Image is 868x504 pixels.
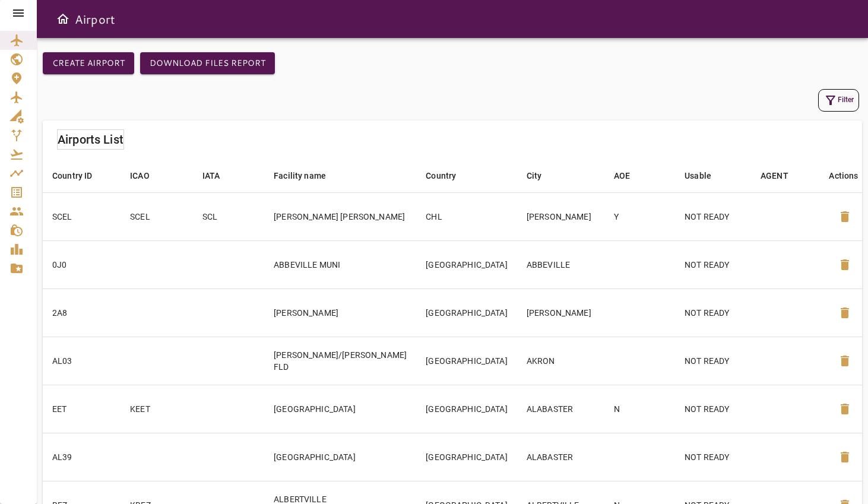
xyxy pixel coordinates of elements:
td: AKRON [517,337,604,385]
button: Filter [818,89,859,112]
td: [GEOGRAPHIC_DATA] [264,433,416,481]
span: delete [838,210,852,224]
button: Delete Airport [831,299,859,327]
span: IATA [202,169,236,183]
p: NOT READY [685,211,742,223]
td: [GEOGRAPHIC_DATA] [416,385,517,433]
td: [GEOGRAPHIC_DATA] [264,385,416,433]
td: ABBEVILLE MUNI [264,240,416,289]
p: NOT READY [685,307,742,319]
td: 2A8 [43,289,121,337]
td: EET [43,385,121,433]
button: Delete Airport [831,202,859,231]
td: [PERSON_NAME] [517,289,604,337]
td: SCEL [43,192,121,240]
td: CHL [416,192,517,240]
div: ICAO [130,169,150,183]
span: AGENT [761,169,804,183]
td: [GEOGRAPHIC_DATA] [416,240,517,289]
div: IATA [202,169,220,183]
td: AL03 [43,337,121,385]
button: Open drawer [51,7,75,31]
span: delete [838,450,852,464]
button: Delete Airport [831,251,859,279]
span: Country ID [52,169,108,183]
div: Country ID [52,169,93,183]
button: Create airport [43,52,134,74]
p: NOT READY [685,451,742,463]
span: Facility name [274,169,341,183]
td: [PERSON_NAME] [517,192,604,240]
button: Delete Airport [831,347,859,375]
p: NOT READY [685,403,742,415]
td: ALABASTER [517,433,604,481]
div: AOE [614,169,630,183]
td: KEET [121,385,193,433]
span: delete [838,402,852,416]
span: delete [838,306,852,320]
td: SCEL [121,192,193,240]
span: delete [838,354,852,368]
td: [PERSON_NAME]/[PERSON_NAME] FLD [264,337,416,385]
td: SCL [193,192,264,240]
div: City [527,169,542,183]
td: [GEOGRAPHIC_DATA] [416,433,517,481]
span: Country [426,169,471,183]
td: [GEOGRAPHIC_DATA] [416,289,517,337]
h6: Airport [75,9,115,28]
td: [PERSON_NAME] [264,289,416,337]
span: Usable [685,169,727,183]
span: City [527,169,557,183]
td: [PERSON_NAME] [PERSON_NAME] [264,192,416,240]
div: Usable [685,169,711,183]
td: ALABASTER [517,385,604,433]
span: ICAO [130,169,165,183]
button: Download Files Report [140,52,275,74]
button: Delete Airport [831,395,859,423]
h6: Airports List [58,130,123,149]
td: [GEOGRAPHIC_DATA] [416,337,517,385]
td: Y [604,192,675,240]
p: NOT READY [685,355,742,367]
div: Country [426,169,456,183]
button: Delete Airport [831,443,859,471]
div: Facility name [274,169,326,183]
td: 0J0 [43,240,121,289]
td: AL39 [43,433,121,481]
div: AGENT [761,169,788,183]
p: NOT READY [685,259,742,271]
td: N [604,385,675,433]
td: ABBEVILLE [517,240,604,289]
span: AOE [614,169,645,183]
span: delete [838,258,852,272]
